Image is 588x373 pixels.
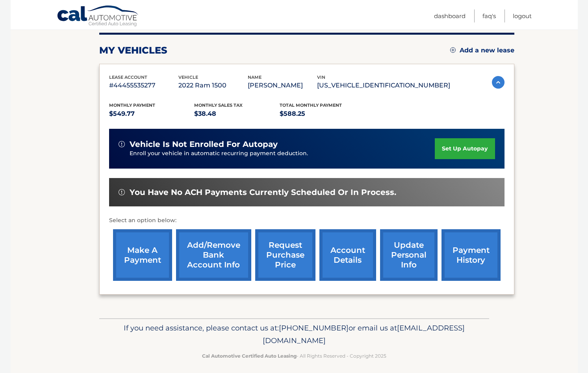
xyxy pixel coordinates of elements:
p: $549.77 [109,108,195,119]
h2: my vehicles [99,45,167,56]
img: add.svg [450,47,456,53]
a: FAQ's [482,9,496,22]
span: vehicle is not enrolled for autopay [130,139,278,149]
p: $38.48 [194,108,280,119]
a: Cal Automotive [57,5,139,28]
p: Enroll your vehicle in automatic recurring payment deduction. [130,149,435,158]
span: vin [317,74,325,80]
p: #44455535277 [109,80,178,91]
p: - All Rights Reserved - Copyright 2025 [104,352,484,360]
img: alert-white.svg [119,189,125,195]
span: You have no ACH payments currently scheduled or in process. [130,187,396,197]
img: accordion-active.svg [492,76,505,89]
a: Add/Remove bank account info [176,229,251,281]
a: make a payment [113,229,172,281]
span: Monthly Payment [109,102,155,108]
p: 2022 Ram 1500 [178,80,248,91]
a: request purchase price [255,229,315,281]
p: Select an option below: [109,216,505,225]
span: [EMAIL_ADDRESS][DOMAIN_NAME] [263,323,465,345]
img: alert-white.svg [119,141,125,147]
span: vehicle [178,74,198,80]
span: Total Monthly Payment [280,102,342,108]
a: set up autopay [435,138,495,159]
span: Monthly sales Tax [194,102,243,108]
a: update personal info [380,229,438,281]
a: payment history [441,229,501,281]
p: $588.25 [280,108,365,119]
a: Logout [513,9,532,22]
p: [US_VEHICLE_IDENTIFICATION_NUMBER] [317,80,450,91]
a: Dashboard [434,9,466,22]
span: lease account [109,74,147,80]
p: If you need assistance, please contact us at: or email us at [104,322,484,347]
span: [PHONE_NUMBER] [279,323,349,332]
p: [PERSON_NAME] [248,80,317,91]
a: Add a new lease [450,46,514,54]
span: name [248,74,262,80]
strong: Cal Automotive Certified Auto Leasing [202,353,297,359]
a: account details [319,229,376,281]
